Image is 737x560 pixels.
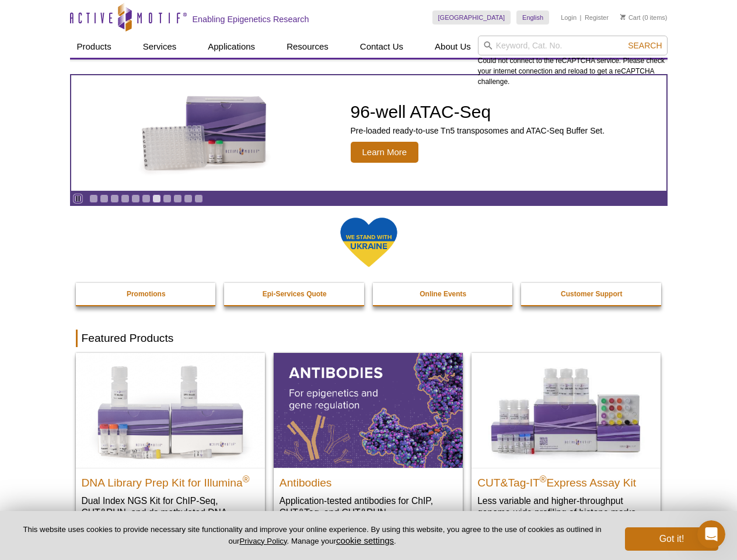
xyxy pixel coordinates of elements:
a: Go to slide 10 [184,194,193,203]
input: Keyword, Cat. No. [478,36,668,55]
sup: ® [540,474,547,484]
strong: Online Events [420,290,466,298]
a: Applications [201,36,262,58]
strong: Epi-Services Quote [263,290,327,298]
h2: 96-well ATAC-Seq [351,103,605,121]
span: Search [628,41,662,50]
a: About Us [428,36,478,58]
a: Active Motif Kit photo 96-well ATAC-Seq Pre-loaded ready-to-use Tn5 transposomes and ATAC-Seq Buf... [71,75,666,191]
a: Go to slide 11 [194,194,203,203]
strong: Customer Support [561,290,622,298]
a: CUT&Tag-IT® Express Assay Kit CUT&Tag-IT®Express Assay Kit Less variable and higher-throughput ge... [471,353,661,530]
sup: ® [243,474,250,484]
span: Learn More [351,142,419,163]
a: DNA Library Prep Kit for Illumina DNA Library Prep Kit for Illumina® Dual Index NGS Kit for ChIP-... [76,353,265,541]
h2: Featured Products [76,330,662,347]
a: Products [70,36,118,58]
p: Pre-loaded ready-to-use Tn5 transposomes and ATAC-Seq Buffer Set. [351,125,605,136]
p: Application-tested antibodies for ChIP, CUT&Tag, and CUT&RUN. [280,495,457,519]
button: Search [624,40,665,51]
p: This website uses cookies to provide necessary site functionality and improve your online experie... [19,524,606,547]
article: 96-well ATAC-Seq [71,75,666,191]
a: Toggle autoplay [74,194,82,203]
a: Go to slide 4 [121,194,130,203]
a: Online Events [373,283,514,305]
a: Go to slide 8 [163,194,172,203]
iframe: Intercom live chat [697,520,725,548]
a: English [516,10,549,24]
a: Resources [280,36,336,58]
p: Less variable and higher-throughput genome-wide profiling of histone marks​. [477,495,655,519]
h2: Enabling Epigenetics Research [193,14,309,24]
li: | [580,10,582,24]
a: Services [136,36,184,58]
strong: Promotions [127,290,166,298]
a: Go to slide 6 [142,194,151,203]
a: Epi-Services Quote [224,283,365,305]
img: Active Motif Kit photo [132,89,278,177]
h2: Antibodies [280,471,457,489]
button: Got it! [625,527,718,551]
img: DNA Library Prep Kit for Illumina [76,353,265,467]
a: Go to slide 3 [110,194,119,203]
a: Register [585,13,609,22]
img: All Antibodies [274,353,463,467]
h2: CUT&Tag-IT Express Assay Kit [477,471,655,489]
a: [GEOGRAPHIC_DATA] [432,10,511,24]
a: Cart [620,13,641,22]
a: All Antibodies Antibodies Application-tested antibodies for ChIP, CUT&Tag, and CUT&RUN. [274,353,463,530]
p: Dual Index NGS Kit for ChIP-Seq, CUT&RUN, and ds methylated DNA assays. [82,495,259,530]
a: Login [561,13,577,22]
a: Go to slide 9 [173,194,182,203]
div: Could not connect to the reCAPTCHA service. Please check your internet connection and reload to g... [478,36,668,87]
img: CUT&Tag-IT® Express Assay Kit [471,353,661,467]
a: Go to slide 5 [131,194,140,203]
a: Go to slide 1 [89,194,98,203]
li: (0 items) [620,10,668,24]
a: Customer Support [521,283,662,305]
button: cookie settings [336,535,394,545]
a: Go to slide 2 [100,194,109,203]
img: Your Cart [620,14,626,20]
a: Go to slide 7 [152,194,161,203]
a: Promotions [76,283,217,305]
a: Contact Us [353,36,410,58]
a: Privacy Policy [239,537,287,545]
h2: DNA Library Prep Kit for Illumina [82,471,259,489]
img: We Stand With Ukraine [340,216,398,268]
